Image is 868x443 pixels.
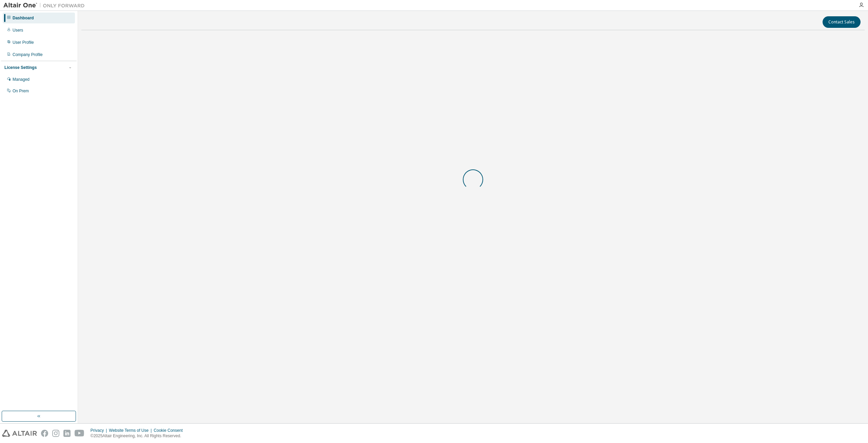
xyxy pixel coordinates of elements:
div: Managed [13,77,29,82]
div: License Settings [4,65,37,70]
div: Dashboard [13,15,34,21]
div: Cookie Consent [154,428,186,433]
div: Privacy [91,428,109,433]
button: Contact Sales [823,16,861,28]
div: User Profile [13,40,34,45]
div: On Prem [13,88,29,94]
img: facebook.svg [41,430,48,437]
p: © 2025 Altair Engineering, Inc. All Rights Reserved. [91,433,187,439]
div: Website Terms of Use [109,428,154,433]
img: Altair One [3,2,88,9]
img: altair_logo.svg [2,430,37,437]
div: Users [13,27,23,33]
img: youtube.svg [75,430,84,437]
img: instagram.svg [52,430,59,437]
div: Company Profile [13,52,43,57]
img: linkedin.svg [63,430,71,437]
